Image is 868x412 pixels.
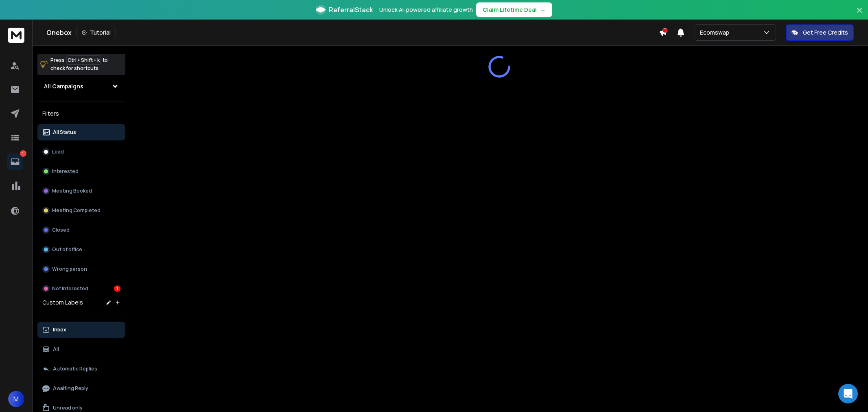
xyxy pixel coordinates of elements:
[7,153,23,170] a: 1
[37,261,125,277] button: Wrong person
[37,322,125,338] button: Inbox
[52,227,70,233] p: Closed
[52,285,88,292] p: Not Interested
[53,385,88,392] p: Awaiting Reply
[37,222,125,238] button: Closed
[37,183,125,199] button: Meeting Booked
[37,281,125,297] button: Not Interested1
[37,124,125,140] button: All Status
[379,6,473,14] p: Unlock AI-powered affiliate growth
[52,207,101,214] p: Meeting Completed
[77,27,116,38] button: Tutorial
[37,341,125,357] button: All
[52,266,87,272] p: Wrong person
[476,2,552,17] button: Claim Lifetime Deal→
[53,366,97,372] p: Automatic Replies
[44,82,83,90] h1: All Campaigns
[8,391,24,407] button: M
[786,24,854,41] button: Get Free Credits
[52,168,79,175] p: Interested
[37,202,125,219] button: Meeting Completed
[114,285,120,292] div: 1
[37,361,125,377] button: Automatic Replies
[46,27,659,38] div: Onebox
[540,6,546,14] span: →
[329,5,373,15] span: ReferralStack
[42,298,83,307] h3: Custom Labels
[37,78,125,94] button: All Campaigns
[37,163,125,180] button: Interested
[53,327,66,333] p: Inbox
[37,241,125,258] button: Out of office
[700,28,732,37] p: Ecomswap
[52,149,64,155] p: Lead
[53,346,59,353] p: All
[66,55,101,65] span: Ctrl + Shift + k
[37,108,125,119] h3: Filters
[838,384,858,403] div: Open Intercom Messenger
[52,246,82,253] p: Out of office
[50,56,108,72] p: Press to check for shortcuts.
[803,28,848,37] p: Get Free Credits
[37,380,125,397] button: Awaiting Reply
[53,129,76,136] p: All Status
[37,144,125,160] button: Lead
[52,188,92,194] p: Meeting Booked
[854,5,865,24] button: Close banner
[20,150,26,157] p: 1
[53,405,83,411] p: Unread only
